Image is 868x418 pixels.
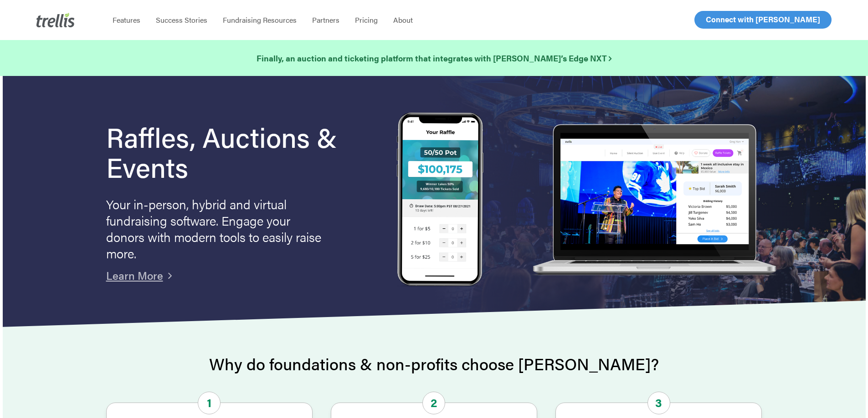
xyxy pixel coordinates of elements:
span: Pricing [355,15,378,25]
a: Fundraising Resources [215,15,304,25]
a: Success Stories [148,15,215,25]
span: 3 [647,392,670,414]
a: Connect with [PERSON_NAME] [694,11,832,29]
span: 2 [422,392,445,414]
span: Success Stories [156,15,207,25]
span: Partners [312,15,339,25]
a: Pricing [347,15,385,25]
a: Finally, an auction and ticketing platform that integrates with [PERSON_NAME]’s Edge NXT [257,52,611,65]
h2: Why do foundations & non-profits choose [PERSON_NAME]? [106,355,762,373]
strong: Finally, an auction and ticketing platform that integrates with [PERSON_NAME]’s Edge NXT [257,52,611,64]
a: Learn More [106,267,163,283]
h1: Raffles, Auctions & Events [106,121,362,181]
span: Connect with [PERSON_NAME] [706,14,820,25]
a: Features [105,15,148,25]
span: 1 [198,392,221,414]
img: Trellis Raffles, Auctions and Event Fundraising [397,112,483,288]
img: rafflelaptop_mac_optim.png [528,124,780,277]
a: Partners [304,15,347,25]
p: Your in-person, hybrid and virtual fundraising software. Engage your donors with modern tools to ... [106,196,325,261]
span: Features [113,15,140,25]
a: About [385,15,421,25]
span: About [393,15,413,25]
span: Fundraising Resources [223,15,297,25]
img: Trellis [36,13,75,27]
